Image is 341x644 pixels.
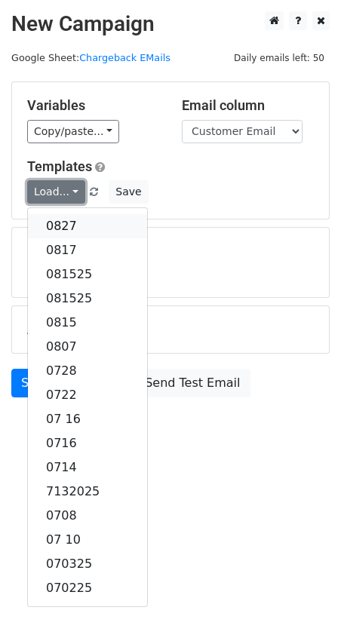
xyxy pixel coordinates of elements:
[11,369,61,397] a: Send
[229,50,330,66] span: Daily emails left: 50
[27,97,159,114] h5: Variables
[27,180,85,204] a: Load...
[109,180,148,204] button: Save
[28,576,147,600] a: 070225
[28,431,147,455] a: 0716
[79,52,170,63] a: Chargeback EMails
[27,321,314,338] h5: Advanced
[28,214,147,238] a: 0827
[28,311,147,335] a: 0815
[28,359,147,383] a: 0728
[11,11,330,37] h2: New Campaign
[229,52,330,63] a: Daily emails left: 50
[135,369,250,397] a: Send Test Email
[28,287,147,311] a: 081525
[266,572,341,644] iframe: Chat Widget
[27,120,119,143] a: Copy/paste...
[11,52,170,63] small: Google Sheet:
[28,335,147,359] a: 0807
[27,158,92,174] a: Templates
[28,504,147,528] a: 0708
[28,383,147,407] a: 0722
[28,480,147,504] a: 7132025
[28,455,147,480] a: 0714
[27,243,314,282] div: Loading...
[182,97,314,114] h5: Email column
[28,552,147,576] a: 070325
[28,407,147,431] a: 07 16
[28,262,147,287] a: 081525
[28,528,147,552] a: 07 10
[28,238,147,262] a: 0817
[27,243,314,259] h5: Recipients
